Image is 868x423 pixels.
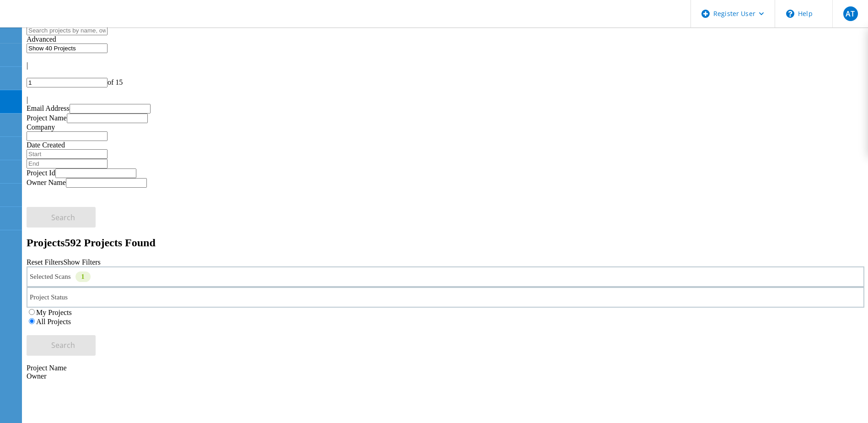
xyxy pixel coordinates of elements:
[9,18,108,26] a: Live Optics Dashboard
[27,26,108,35] input: Search projects by name, owner, ID, company, etc
[75,271,91,282] div: 1
[27,35,56,43] span: Advanced
[27,372,864,380] div: Owner
[27,96,864,104] div: |
[786,10,794,18] svg: \n
[36,318,71,325] label: All Projects
[27,159,108,168] input: End
[27,287,864,308] div: Project Status
[27,141,65,149] label: Date Created
[27,123,55,131] label: Company
[27,266,864,287] div: Selected Scans
[27,104,70,112] label: Email Address
[27,258,63,266] a: Reset Filters
[36,309,72,316] label: My Projects
[27,207,96,228] button: Search
[27,61,864,70] div: |
[27,169,55,177] label: Project Id
[27,114,67,122] label: Project Name
[27,179,66,186] label: Owner Name
[27,335,96,356] button: Search
[65,237,156,249] span: 592 Projects Found
[63,258,100,266] a: Show Filters
[51,212,75,222] span: Search
[846,10,855,17] span: AT
[108,78,123,86] span: of 15
[27,237,65,249] b: Projects
[27,364,864,372] div: Project Name
[51,340,75,350] span: Search
[27,149,108,159] input: Start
